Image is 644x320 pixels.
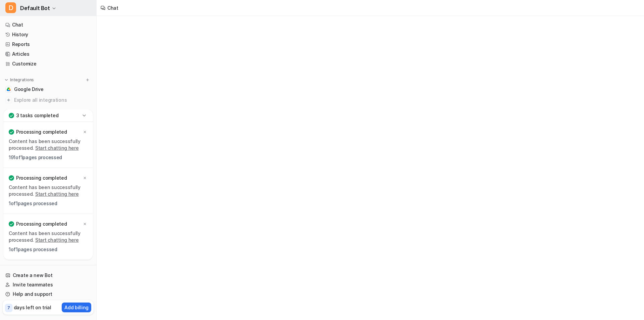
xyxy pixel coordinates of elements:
[35,237,79,243] a: Start chatting here
[3,271,94,280] a: Create a new Bot
[10,77,34,83] p: Integrations
[35,145,79,151] a: Start chatting here
[5,2,16,13] span: D
[16,175,67,181] p: Processing completed
[7,305,10,311] p: 7
[7,87,11,91] img: Google Drive
[9,230,88,243] p: Content has been successfully processed.
[3,49,94,59] a: Articles
[3,77,36,83] button: Integrations
[62,303,91,312] button: Add billing
[3,280,94,289] a: Invite teammates
[85,78,90,82] img: menu_add.svg
[9,184,88,197] p: Content has been successfully processed.
[16,221,67,227] p: Processing completed
[5,97,12,103] img: explore all integrations
[14,86,44,93] span: Google Drive
[107,4,118,11] div: Chat
[3,85,94,94] a: Google DriveGoogle Drive
[3,59,94,68] a: Customize
[3,20,94,30] a: Chat
[64,304,89,311] p: Add billing
[4,78,9,82] img: expand menu
[35,191,79,197] a: Start chatting here
[9,154,88,161] p: 191 of 1 pages processed
[3,95,94,105] a: Explore all integrations
[9,138,88,151] p: Content has been successfully processed.
[14,95,91,105] span: Explore all integrations
[3,30,94,39] a: History
[3,289,94,299] a: Help and support
[20,3,50,13] span: Default Bot
[14,304,51,311] p: days left on trial
[3,40,94,49] a: Reports
[16,112,58,119] p: 3 tasks completed
[9,200,88,207] p: 1 of 1 pages processed
[16,129,67,135] p: Processing completed
[9,246,88,253] p: 1 of 1 pages processed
